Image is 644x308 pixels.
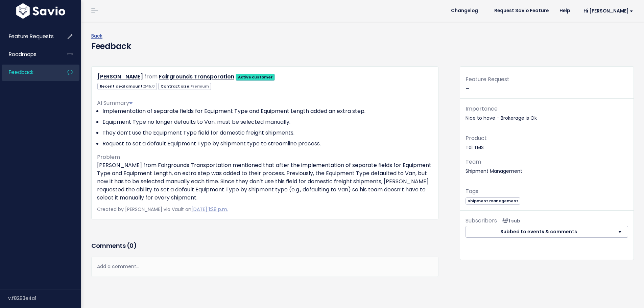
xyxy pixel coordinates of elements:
button: Subbed to events & comments [466,226,612,238]
h3: Comments ( ) [91,241,438,251]
a: [PERSON_NAME] [97,73,143,80]
span: Hi [PERSON_NAME] [583,8,633,14]
span: Feedback [9,69,33,76]
span: from [144,73,158,80]
h4: Feedback [91,40,131,52]
span: Premium [190,84,209,89]
a: Fairgrounds Transporation [159,73,234,80]
a: Request Savio Feature [489,6,554,16]
span: Changelog [451,8,478,13]
span: Recent deal amount: [97,83,157,90]
span: Importance [466,105,498,113]
span: 245.0 [144,84,155,89]
span: Feature Requests [9,33,54,40]
p: Tai TMS [466,134,628,152]
div: Add a comment... [91,257,438,277]
span: Contract size: [158,83,211,90]
span: AI Summary [97,99,133,107]
span: Feature Request [466,75,509,83]
span: Product [466,134,487,142]
li: They don’t use the Equipment Type field for domestic freight shipments. [102,129,433,137]
div: — [460,75,634,99]
span: shipment management [466,197,520,205]
p: Shipment Management [466,157,628,175]
a: Hi [PERSON_NAME] [575,6,639,16]
span: Subscribers [466,217,497,224]
a: shipment management [466,197,520,204]
span: Roadmaps [9,51,37,58]
strong: Active customer [238,74,273,80]
img: logo-white.9d6f32f41409.svg [15,3,67,19]
p: [PERSON_NAME] from Fairgrounds Transportation mentioned that after the implementation of separate... [97,161,433,202]
li: Request to set a default Equipment Type by shipment type to streamline process. [102,140,433,148]
a: [DATE] 1:28 p.m. [191,206,228,213]
span: Problem [97,153,120,161]
div: v.f8293e4a1 [8,289,81,307]
a: Back [91,32,102,39]
span: Tags [466,187,478,195]
li: Implementation of separate fields for Equipment Type and Equipment Length added an extra step. [102,107,433,115]
a: Feedback [2,65,56,80]
span: <p><strong>Subscribers</strong><br><br> - Sebastian Varela<br> </p> [500,217,520,224]
li: Equipment Type no longer defaults to Van, must be selected manually. [102,118,433,126]
span: 0 [129,241,134,250]
span: Team [466,158,481,166]
a: Feature Requests [2,29,56,44]
a: Help [554,6,575,16]
p: Nice to have - Brokerage is Ok [466,104,628,122]
span: Created by [PERSON_NAME] via Vault on [97,206,228,213]
a: Roadmaps [2,47,56,62]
